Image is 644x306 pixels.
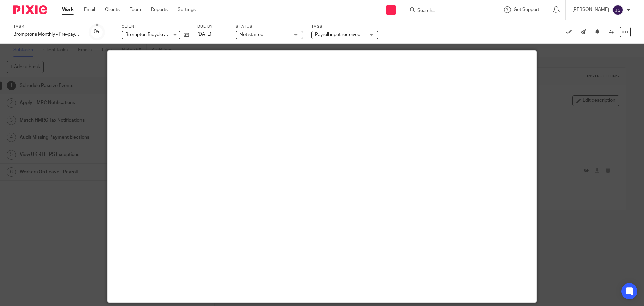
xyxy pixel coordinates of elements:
[105,6,120,13] a: Clients
[315,32,360,37] span: Payroll input received
[151,6,168,13] a: Reports
[13,5,47,14] img: Pixie
[514,7,539,12] span: Get Support
[125,32,180,37] span: Brompton Bicycle Limited
[239,32,263,37] span: Not started
[122,24,189,29] label: Client
[62,6,74,13] a: Work
[94,28,100,36] div: 0
[572,6,609,13] p: [PERSON_NAME]
[311,24,378,29] label: Tags
[197,32,211,37] span: [DATE]
[13,24,80,29] label: Task
[130,6,141,13] a: Team
[97,30,100,34] small: /6
[178,6,196,13] a: Settings
[236,24,303,29] label: Status
[13,31,80,38] div: Bromptons Monthly - Pre-payroll checks
[612,5,623,15] img: svg%3E
[417,8,477,14] input: Search
[197,24,227,29] label: Due by
[84,6,95,13] a: Email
